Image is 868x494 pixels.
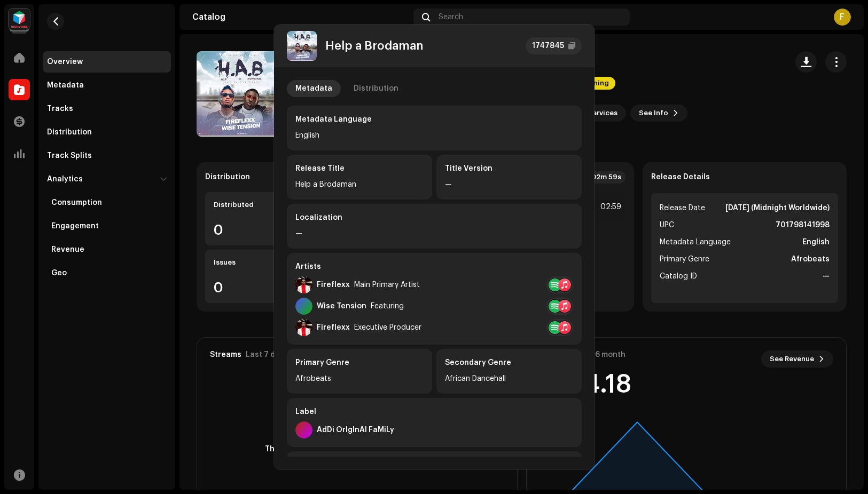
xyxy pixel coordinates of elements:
div: Metadata [295,80,332,97]
img: b5ddb482-1565-4d17-8084-cc8b018b39a9 [295,319,312,336]
div: Main Primary Artist [354,281,420,289]
div: Title Version [445,163,573,174]
img: 9582b584-a5b1-439c-9d6e-5e4c1cc3ca63 [287,31,317,61]
div: 1747845 [532,39,564,52]
img: b5ddb482-1565-4d17-8084-cc8b018b39a9 [295,276,312,293]
div: Release Title [295,163,424,174]
div: African Dancehall [445,372,573,385]
div: Executive Producer [354,323,421,332]
div: Primary Genre [295,357,424,368]
div: Secondary Genre [445,357,573,368]
div: Artists [295,261,573,272]
div: — [295,227,573,240]
div: Fireflexx [317,281,350,289]
div: Metadata Language [295,114,573,125]
div: Afrobeats [295,372,424,385]
div: Wise Tension [317,302,366,310]
div: — [445,178,573,191]
div: Featuring [371,302,404,310]
div: English [295,129,573,142]
div: Help a Brodaman [295,178,424,191]
div: Distribution [354,80,398,97]
div: Label [295,407,573,417]
div: Help a Brodaman [325,39,423,52]
div: Fireflexx [317,323,350,332]
div: AdDi OrIgInAl FaMiLy [317,426,394,434]
div: Localization [295,212,573,223]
